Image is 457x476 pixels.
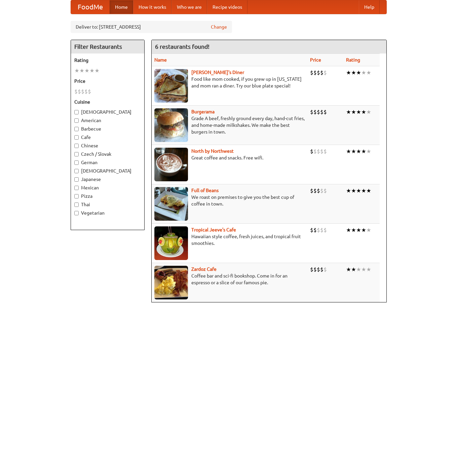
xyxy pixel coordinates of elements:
[346,57,360,63] a: Rating
[74,160,79,165] input: German
[310,69,313,76] li: $
[155,43,210,50] ng-pluralize: 6 restaurants found!
[74,169,79,173] input: [DEMOGRAPHIC_DATA]
[191,266,217,272] a: Zardoz Cafe
[84,67,89,74] li: ★
[361,108,366,116] li: ★
[74,151,141,157] label: Czech / Slovak
[351,148,356,155] li: ★
[154,69,188,103] img: sallys.jpg
[74,99,141,105] h5: Cuisine
[366,187,371,194] li: ★
[366,148,371,155] li: ★
[313,108,317,116] li: $
[74,203,79,207] input: Thai
[74,177,79,182] input: Japanese
[74,168,141,174] label: [DEMOGRAPHIC_DATA]
[356,266,361,273] li: ★
[320,148,323,155] li: $
[317,69,320,76] li: $
[74,125,141,132] label: Barbecue
[154,266,188,299] img: zardoz.jpg
[313,187,317,194] li: $
[366,108,371,116] li: ★
[191,148,234,154] a: North by Northwest
[154,108,188,142] img: burgerama.jpg
[323,108,327,116] li: $
[74,67,79,74] li: ★
[74,210,141,216] label: Vegetarian
[317,266,320,273] li: $
[310,148,313,155] li: $
[81,88,84,95] li: $
[323,266,327,273] li: $
[89,67,94,74] li: ★
[74,159,141,166] label: German
[310,187,313,194] li: $
[74,193,141,199] label: Pizza
[356,148,361,155] li: ★
[346,266,351,273] li: ★
[154,272,305,286] p: Coffee bar and sci-fi bookshop. Come in for an espresso or a slice of our famous pie.
[310,57,321,63] a: Price
[88,88,91,95] li: $
[359,0,380,14] a: Help
[74,134,141,141] label: Cafe
[346,108,351,116] li: ★
[313,69,317,76] li: $
[154,226,188,260] img: jeeves.jpg
[361,266,366,273] li: ★
[172,0,207,14] a: Who we are
[211,24,227,30] a: Change
[323,187,327,194] li: $
[320,187,323,194] li: $
[310,108,313,116] li: $
[154,115,305,135] p: Grade A beef, freshly ground every day, hand-cut fries, and home-made milkshakes. We make the bes...
[320,226,323,234] li: $
[84,88,88,95] li: $
[74,194,79,198] input: Pizza
[74,144,79,148] input: Chinese
[79,67,84,74] li: ★
[361,187,366,194] li: ★
[71,0,110,14] a: FoodMe
[313,266,317,273] li: $
[110,0,133,14] a: Home
[154,187,188,221] img: beans.jpg
[191,188,219,193] a: Full of Beans
[191,109,215,114] a: Burgerama
[74,88,78,95] li: $
[317,187,320,194] li: $
[74,152,79,156] input: Czech / Slovak
[94,67,100,74] li: ★
[323,148,327,155] li: $
[317,148,320,155] li: $
[356,69,361,76] li: ★
[351,226,356,234] li: ★
[356,108,361,116] li: ★
[346,187,351,194] li: ★
[154,76,305,89] p: Food like mom cooked, if you grew up in [US_STATE] and mom ran a diner. Try our blue plate special!
[313,148,317,155] li: $
[207,0,247,14] a: Recipe videos
[191,227,236,232] a: Tropical Jeeve's Cafe
[191,70,244,75] a: [PERSON_NAME]'s Diner
[74,184,141,191] label: Mexican
[74,201,141,208] label: Thai
[361,69,366,76] li: ★
[361,226,366,234] li: ★
[74,57,141,64] h5: Rating
[74,118,79,123] input: American
[317,226,320,234] li: $
[310,266,313,273] li: $
[356,187,361,194] li: ★
[154,154,305,161] p: Great coffee and snacks. Free wifi.
[323,226,327,234] li: $
[133,0,172,14] a: How it works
